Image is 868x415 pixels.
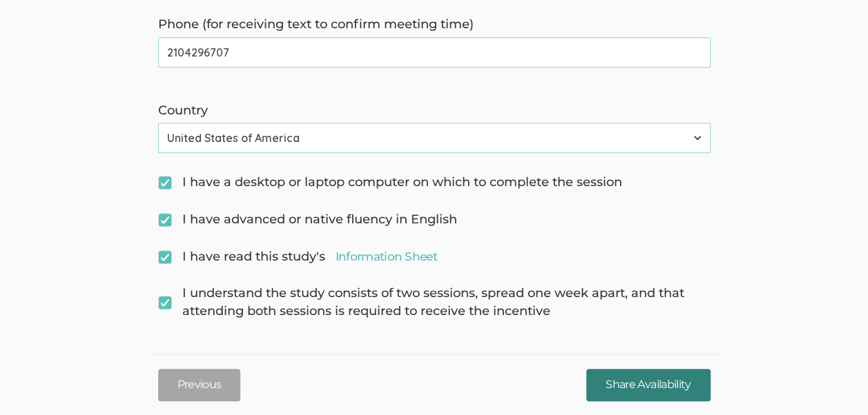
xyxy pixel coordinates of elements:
span: I understand the study consists of two sessions, spread one week apart, and that attending both s... [158,285,711,320]
label: Phone (for receiving text to confirm meeting time) [158,16,711,34]
span: I have advanced or native fluency in English [158,211,457,229]
input: Share Availability [586,369,710,401]
a: Information Sheet [336,248,437,265]
span: I have read this study's [158,248,437,266]
label: Country [158,102,711,120]
button: Previous [158,369,241,401]
span: I have a desktop or laptop computer on which to complete the session [158,174,622,192]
